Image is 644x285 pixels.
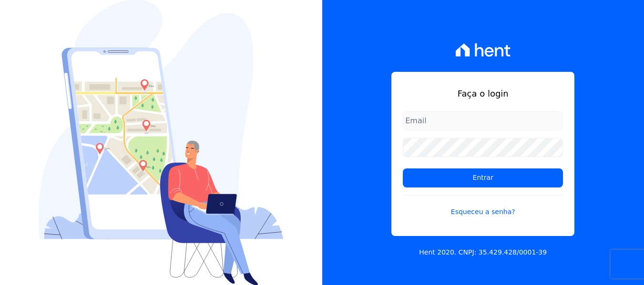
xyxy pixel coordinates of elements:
input: Email [403,111,563,130]
input: Entrar [403,168,563,187]
a: Esqueceu a senha? [403,195,563,217]
p: Hent 2020. CNPJ: 35.429.428/0001-39 [419,247,547,257]
h1: Faça o login [403,87,563,100]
